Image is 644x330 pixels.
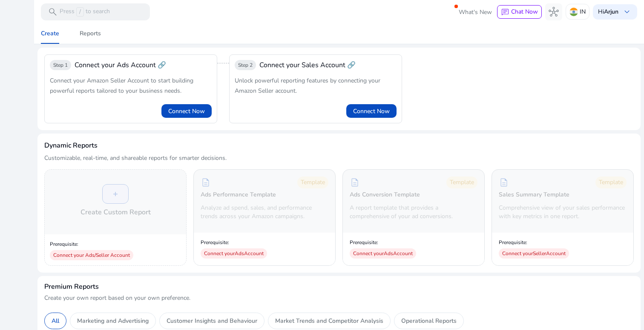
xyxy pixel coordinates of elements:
span: description [350,177,360,188]
span: hub [549,7,559,17]
h4: Premium Reports [44,283,99,291]
span: / [76,7,84,17]
span: Step 1 [53,62,68,68]
p: Prerequisite: [201,239,267,246]
span: Connect your Sales Account 🔗 [259,60,356,70]
p: Marketing and Advertising [77,316,149,325]
span: chat [501,8,509,17]
b: Arjun [604,8,618,16]
button: Connect Now [346,104,397,118]
h5: Sales Summary Template [499,191,569,199]
h5: Ads Conversion Template [350,191,420,199]
span: search [48,7,58,17]
div: Connect your Ads Account 🔗 [75,60,166,70]
span: Connect your Amazon Seller Account to start building powerful reports tailored to your business n... [50,77,193,95]
span: description [499,177,509,188]
div: Template [297,176,328,188]
p: IN [580,4,586,19]
span: Connect Now [168,107,205,116]
p: Hi [598,9,618,15]
p: Prerequisite: [499,239,569,246]
p: Customer Insights and Behaviour [167,316,257,325]
span: Step 2 [238,62,253,68]
div: Connect your Ads/Seller Account [50,250,133,260]
span: What's New [459,5,492,20]
p: Comprehensive view of your sales performance with key metrics in one report. [499,204,627,221]
span: Unlock powerful reporting features by connecting your Amazon Seller account. [235,77,380,95]
p: Market Trends and Competitor Analysis [275,316,383,325]
img: in.svg [569,8,578,16]
p: A report template that provides a comprehensive of your ad conversions. [350,204,477,221]
h3: Dynamic Reports [44,140,98,151]
p: Create your own report based on your own preference. [44,294,634,302]
div: + [102,184,129,204]
h5: Ads Performance Template [201,191,276,199]
p: All [52,316,59,325]
div: Reports [80,31,101,37]
p: Customizable, real-time, and shareable reports for smarter decisions. [44,154,227,162]
span: Connect Now [353,107,390,116]
span: Chat Now [511,8,538,16]
div: Connect your Seller Account [499,248,569,259]
p: Analyze ad spend, sales, and performance trends across your Amazon campaigns. [201,204,328,221]
p: Prerequisite: [50,241,181,247]
span: keyboard_arrow_down [622,7,632,17]
button: chatChat Now [497,5,542,19]
div: Create [41,31,59,37]
p: Operational Reports [401,316,457,325]
button: hub [545,3,562,20]
h4: Create Custom Report [80,207,151,217]
div: Template [446,176,477,188]
div: Template [595,176,627,188]
span: description [201,177,211,188]
div: Connect your Ads Account [350,248,416,259]
p: Prerequisite: [350,239,416,246]
button: Connect Now [161,104,212,118]
div: Connect your Ads Account [201,248,267,259]
p: Press to search [60,7,110,17]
